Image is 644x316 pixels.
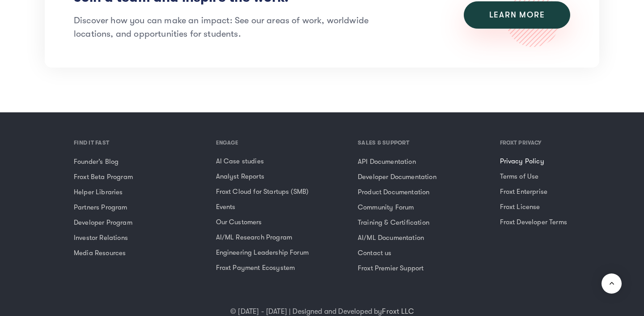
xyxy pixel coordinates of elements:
[74,246,203,260] a: Media Resources
[500,200,629,214] a: Froxt License
[74,14,400,41] p: Discover how you can make an impact: See our areas of work, worldwide locations, and opportunitie...
[74,139,109,146] h3: FIND IT FAST
[216,261,345,274] a: Froxt Payment Ecosystem
[74,216,203,229] a: Developer Program
[358,216,487,229] a: Training & Certification
[489,11,494,19] span: L
[216,246,345,259] a: Engineering Leadership Forum
[216,140,239,146] h3: ENGAGE
[382,307,413,316] a: Froxt LLC
[358,246,487,260] a: Contact us
[534,11,540,19] span: r
[358,231,487,244] a: AI/ML Documentation
[500,170,629,183] a: Terms of Use
[358,139,409,146] h3: SALES & SUPPORT
[527,11,534,19] span: o
[358,201,487,214] a: Community Forum
[74,201,203,214] a: Partners Program
[500,215,629,229] a: Froxt Developer Terms
[519,11,527,19] span: m
[494,11,499,19] span: e
[505,11,511,19] span: r
[511,11,517,19] span: n
[358,185,487,199] a: Product Documentation
[358,261,487,275] a: Froxt Premier Support
[74,170,203,184] a: Froxt Beta Program
[216,231,345,244] a: AI/ML Research Program
[358,155,487,168] a: API Documentation
[216,185,345,198] a: Froxt Cloud for Startups (SMB)
[500,185,629,198] a: Froxt Enterprise
[499,11,505,19] span: a
[216,200,345,214] a: Events
[216,170,345,183] a: Analyst Reports
[540,11,545,19] span: e
[500,140,542,146] h3: FROXT PRIVACY
[464,1,570,28] a: Learn more
[500,154,629,168] a: Privacy Policy
[216,215,345,229] a: Our Customers
[74,185,203,199] a: Helper Libraries
[216,154,345,168] a: AI Case studies
[358,170,487,184] a: Developer Documentation
[74,231,203,244] a: Investor Relations
[74,155,203,168] a: Founder’s Blog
